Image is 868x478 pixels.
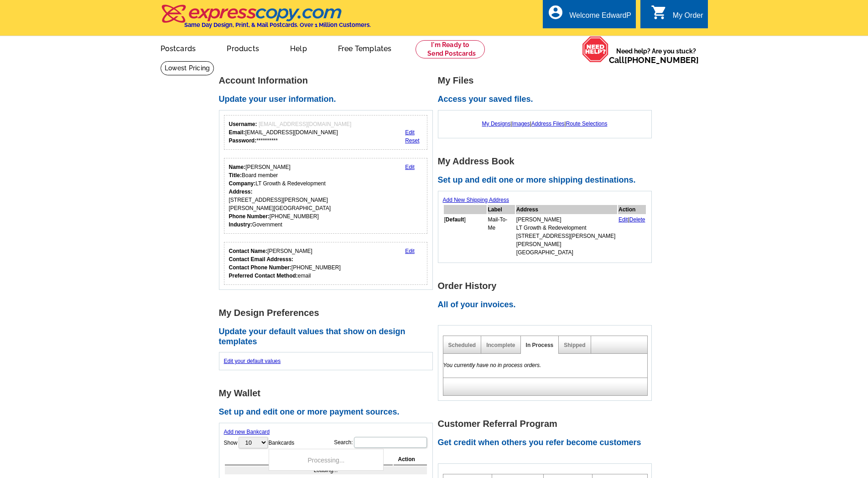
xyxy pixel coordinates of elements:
strong: Phone Number: [229,213,270,220]
a: Same Day Design, Print, & Mail Postcards. Over 1 Million Customers. [161,11,371,28]
div: [PERSON_NAME] [PHONE_NUMBER] email [229,247,341,280]
div: [PERSON_NAME] Board member LT Growth & Redevelopment [STREET_ADDRESS][PERSON_NAME] [PERSON_NAME][... [229,163,331,229]
a: In Process [526,342,554,348]
a: Images [512,121,530,127]
a: [PHONE_NUMBER] [624,55,699,65]
a: Add New Shipping Address [443,197,509,203]
h1: Customer Referral Program [438,419,657,429]
b: Default [446,216,464,223]
a: Reset [405,137,419,144]
div: My Order [673,11,703,24]
div: Who should we contact regarding order issues? [224,242,428,285]
h1: My Address Book [438,157,657,166]
h2: Update your user information. [219,95,438,105]
div: Your login information. [224,115,428,150]
div: Your personal details. [224,158,428,234]
h1: My Wallet [219,389,438,398]
strong: Title: [229,172,242,179]
div: Welcome EdwardP [569,11,631,24]
img: help [582,36,609,63]
span: Call [609,55,699,65]
strong: Email: [229,129,245,136]
a: Postcards [146,37,211,58]
h2: Update your default values that show on design templates [219,327,438,347]
a: Incomplete [486,342,515,348]
strong: Industry: [229,221,252,228]
a: Add new Bankcard [224,429,270,435]
strong: Contact Phone Number: [229,264,291,271]
th: Address [516,205,617,214]
strong: Address: [229,189,253,195]
a: shopping_cart My Order [651,10,703,21]
em: You currently have no in process orders. [443,362,541,368]
h1: Order History [438,281,657,291]
label: Show Bankcards [224,436,295,449]
div: Processing... [269,449,384,471]
h2: Set up and edit one or more shipping destinations. [438,175,657,185]
th: Action [618,205,646,214]
td: Loading... [225,466,427,474]
h2: All of your invoices. [438,300,657,310]
a: Products [212,37,274,58]
td: Mail-To-Me [488,215,515,257]
a: Route Selections [566,121,608,127]
strong: Username: [229,121,257,127]
a: Delete [629,216,645,223]
span: [EMAIL_ADDRESS][DOMAIN_NAME] [259,121,351,127]
strong: Contact Name: [229,248,268,254]
td: [PERSON_NAME] LT Growth & Redevelopment [STREET_ADDRESS][PERSON_NAME] [PERSON_NAME][GEOGRAPHIC_DATA] [516,215,617,257]
i: shopping_cart [651,4,667,21]
strong: Preferred Contact Method: [229,273,298,279]
a: Edit [405,164,415,170]
label: Search: [334,436,427,449]
th: Action [394,454,427,465]
a: Edit [619,216,628,223]
a: Address Files [531,121,565,127]
h2: Access your saved files. [438,95,657,105]
strong: Name: [229,164,246,170]
h2: Get credit when others you refer become customers [438,438,657,448]
a: Free Templates [323,37,406,58]
span: Need help? Are you stuck? [609,47,703,65]
h2: Set up and edit one or more payment sources. [219,407,438,417]
td: | [618,215,646,257]
a: My Designs [482,121,511,127]
div: | | | [443,115,647,132]
a: Scheduled [448,342,476,348]
a: Shipped [564,342,585,348]
input: Search: [354,437,427,448]
strong: Company: [229,180,256,187]
a: Edit your default values [224,358,281,364]
h4: Same Day Design, Print, & Mail Postcards. Over 1 Million Customers. [184,21,371,28]
h1: My Design Preferences [219,308,438,318]
strong: Contact Email Addresss: [229,256,294,263]
h1: My Files [438,76,657,85]
select: ShowBankcards [239,437,268,448]
strong: Password: [229,137,257,144]
a: Help [275,37,322,58]
h1: Account Information [219,76,438,85]
a: Edit [405,129,415,136]
a: Edit [405,248,415,254]
td: [ ] [444,215,487,257]
th: Label [488,205,515,214]
i: account_circle [547,4,564,21]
